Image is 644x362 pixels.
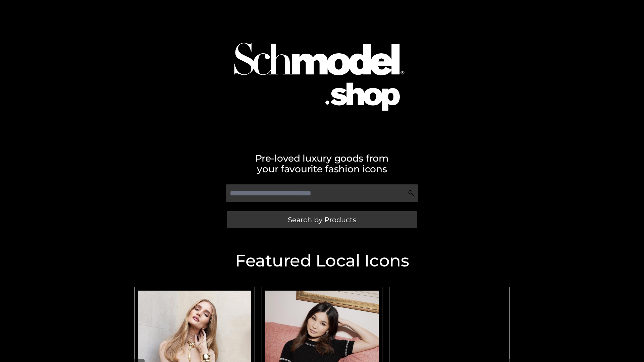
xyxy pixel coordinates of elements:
[227,211,417,228] a: Search by Products
[408,190,415,196] img: Search Icon
[131,252,513,269] h2: Featured Local Icons​
[131,153,513,174] h2: Pre-loved luxury goods from your favourite fashion icons
[288,216,356,223] span: Search by Products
